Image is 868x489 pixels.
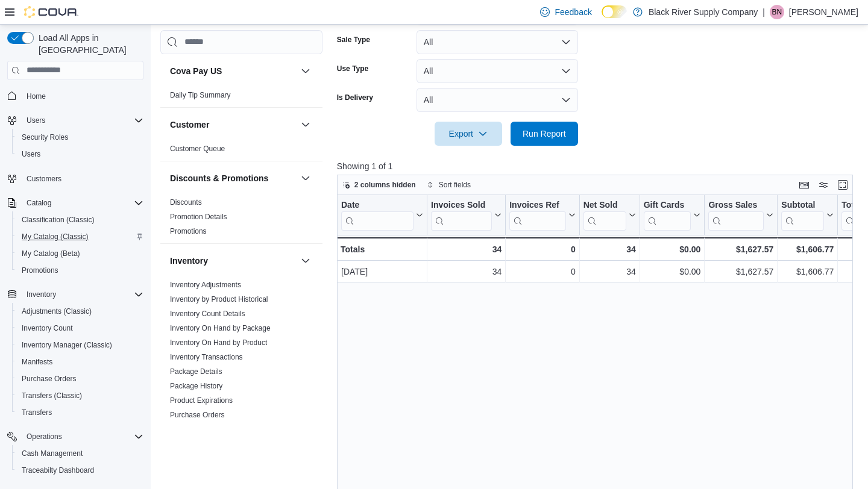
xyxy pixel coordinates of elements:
div: Date [341,199,414,211]
button: Run Report [511,122,578,146]
div: 34 [583,242,635,257]
button: Cova Pay US [170,65,296,77]
span: Purchase Orders [170,410,225,420]
label: Is Delivery [337,93,373,102]
span: Inventory Transactions [170,352,243,362]
a: Users [17,147,45,161]
a: Product Expirations [170,396,233,405]
span: Inventory [27,290,56,299]
div: 0 [509,264,575,279]
button: My Catalog (Classic) [12,228,148,245]
a: My Catalog (Beta) [17,246,85,261]
span: Users [17,147,143,161]
span: Manifests [17,355,143,369]
a: Home [22,89,51,104]
a: Cash Management [17,446,87,461]
button: Operations [22,429,67,444]
div: $0.00 [644,264,701,279]
span: Users [22,113,143,128]
div: Invoices Ref [509,199,565,230]
h3: Inventory [170,255,208,267]
div: $0.00 [643,242,700,257]
span: Inventory On Hand by Package [170,323,271,333]
span: Transfers (Classic) [22,391,82,400]
button: Sort fields [422,178,476,192]
a: Purchase Orders [17,372,81,386]
button: Customers [2,170,148,187]
button: Adjustments (Classic) [12,303,148,320]
span: Dark Mode [602,18,602,19]
button: Transfers (Classic) [12,387,148,404]
span: Inventory [22,287,143,302]
a: Inventory Manager (Classic) [17,338,117,352]
div: 34 [583,264,636,279]
button: All [417,88,578,112]
span: Purchase Orders [17,372,143,386]
a: Security Roles [17,130,73,145]
button: My Catalog (Beta) [12,245,148,262]
a: Traceabilty Dashboard [17,463,99,478]
div: Cova Pay US [160,88,322,107]
button: Manifests [12,354,148,370]
span: 2 columns hidden [354,180,416,190]
div: Brittany Niles [770,5,784,19]
span: Catalog [27,198,51,208]
div: Discounts & Promotions [160,195,322,243]
button: Enter fullscreen [835,178,850,192]
button: Subtotal [781,199,834,230]
a: Transfers [17,405,57,420]
button: Gross Sales [708,199,773,230]
label: Sale Type [337,35,370,45]
button: Security Roles [12,129,148,146]
button: Traceabilty Dashboard [12,462,148,479]
div: $1,606.77 [781,242,834,257]
span: Promotions [22,266,58,275]
span: Security Roles [17,130,143,145]
span: Purchase Orders [22,374,77,384]
button: Keyboard shortcuts [797,178,811,192]
button: Export [435,122,502,146]
span: Customers [22,171,143,186]
span: Product Expirations [170,396,233,405]
span: Inventory Manager (Classic) [22,340,112,350]
p: Black River Supply Company [649,5,758,19]
span: My Catalog (Classic) [22,232,89,241]
a: Promotion Details [170,213,227,221]
button: Gift Cards [643,199,700,230]
img: Cova [24,6,78,18]
span: My Catalog (Beta) [17,246,143,261]
button: Customer [298,117,313,132]
span: BN [772,5,782,19]
a: Transfers (Classic) [17,388,87,403]
span: Operations [27,432,62,441]
span: Users [22,149,40,159]
button: Net Sold [583,199,635,230]
span: Home [22,89,143,104]
button: Classification (Classic) [12,211,148,228]
span: Transfers [22,408,52,417]
a: Manifests [17,355,57,369]
button: All [417,59,578,83]
button: Inventory [2,286,148,303]
span: Customer Queue [170,144,225,154]
div: Invoices Ref [509,199,565,211]
span: Run Report [523,128,566,140]
span: Daily Tip Summary [170,90,231,100]
button: Users [2,112,148,129]
span: Package History [170,381,222,391]
button: Customer [170,119,296,131]
span: Inventory by Product Historical [170,294,268,304]
button: Invoices Ref [509,199,575,230]
span: Inventory On Hand by Product [170,338,267,347]
span: Classification (Classic) [17,213,143,227]
button: Promotions [12,262,148,279]
span: Inventory Manager (Classic) [17,338,143,352]
button: Discounts & Promotions [298,171,313,185]
button: Catalog [22,196,56,210]
span: My Catalog (Beta) [22,249,80,258]
a: Package History [170,382,222,390]
button: Display options [816,178,831,192]
span: Inventory Count [22,323,73,333]
span: Security Roles [22,132,68,142]
div: Gross Sales [708,199,764,230]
